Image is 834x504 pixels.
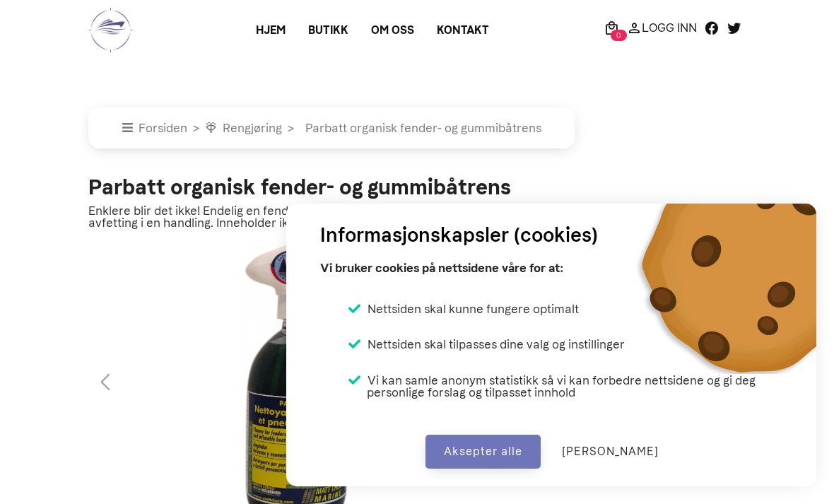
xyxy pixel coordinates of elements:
a: Forsiden [122,121,187,135]
a: Parbatt organisk fender- og gummibåtrens [300,121,541,135]
li: Vi kan samle anonym statistikk så vi kan forbedre nettsidene og gi deg personlige forslag og tilp... [348,374,782,399]
h2: Parbatt organisk fender- og gummibåtrens [88,177,527,198]
li: Nettsiden skal kunne fungere optimalt [348,303,579,315]
a: Hjem [245,18,297,43]
p: Vi bruker cookies på nettsidene våre for at: [320,256,563,280]
img: logo [88,7,133,53]
a: Logg Inn [623,19,700,36]
a: Kontakt [425,18,500,43]
span: 0 [611,30,627,41]
nav: breadcrumb [88,107,746,148]
p: Enklere blir det ikke! Endelig en fender- og gummibåtrens som virker! Vask og avfetting i en hand... [88,205,527,229]
button: Aksepter alle [425,435,541,469]
li: Nettsiden skal tilpasses dine valg og instillinger [348,338,625,351]
h3: Informasjonskapsler (cookies) [320,221,598,250]
button: [PERSON_NAME] [544,435,677,469]
a: Butikk [297,18,360,43]
a: Rengjøring [205,121,282,135]
a: Om oss [360,18,425,43]
a: 0 [600,19,623,36]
